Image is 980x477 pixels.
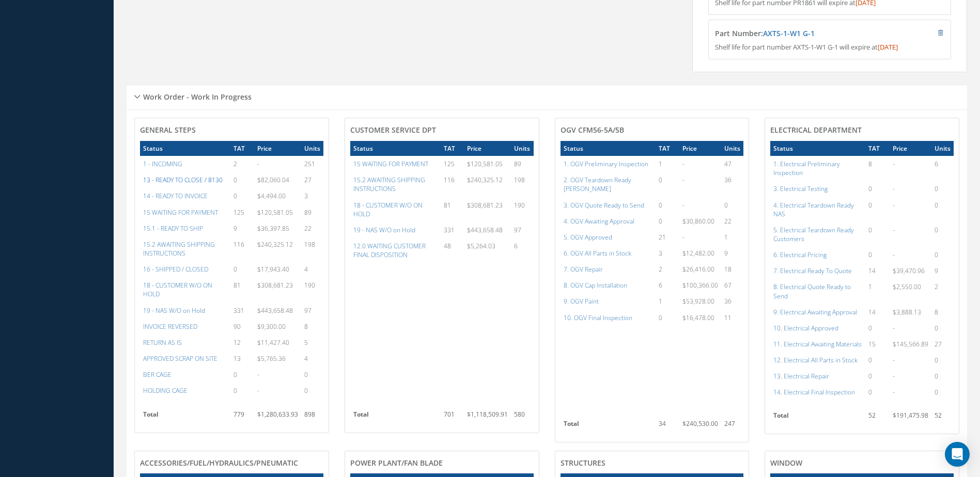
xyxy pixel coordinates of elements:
th: Total [350,407,441,427]
td: 190 [511,197,533,222]
span: : [761,28,815,38]
span: - [682,201,685,210]
a: 19 - NAS W/O on Hold [143,306,205,315]
td: 67 [721,277,743,293]
span: $39,470.96 [893,266,925,275]
td: 6 [656,277,679,293]
td: 0 [865,197,890,222]
h4: Window [770,459,954,468]
td: 8 [301,319,323,335]
td: 11 [721,310,743,326]
td: 2 [931,279,954,304]
td: 8 [865,156,890,181]
span: - [893,160,895,168]
a: 1. OGV Preliminary Inspection [564,160,648,168]
span: $120,581.05 [467,160,503,168]
td: 12 [230,335,254,351]
a: 19 - NAS W/O on Hold [353,226,415,234]
td: 0 [230,172,254,188]
td: 52 [931,408,954,428]
span: $240,530.00 [682,419,718,428]
span: $3,888.13 [893,308,921,316]
td: 0 [301,367,323,383]
span: $30,860.00 [682,217,714,226]
span: $191,475.98 [893,411,928,420]
td: 125 [441,156,464,172]
td: 0 [656,310,679,326]
td: 0 [931,368,954,384]
th: TAT [865,141,890,156]
span: - [682,176,685,184]
a: BER CAGE [143,370,172,379]
span: $11,427.40 [257,338,289,347]
td: 5 [301,335,323,351]
a: 3. OGV Quote Ready to Send [564,201,644,210]
a: 15.2 AWAITING SHIPPING INSTRUCTIONS [353,176,425,193]
td: 331 [441,222,464,238]
a: RETURN AS IS [143,338,182,347]
span: - [893,372,895,380]
h5: Work Order - Work In Progress [140,89,252,102]
a: APPROVED SCRAP ON SITE [143,354,217,363]
td: 0 [865,384,890,400]
a: 14 - READY TO INVOICE [143,192,208,200]
td: 0 [656,172,679,197]
a: 1. Electrical Preliminary Inspection [773,160,840,177]
td: 0 [656,213,679,229]
a: 16 - SHIPPED / CLOSED [143,265,208,274]
td: 0 [230,383,254,399]
td: 4 [301,261,323,277]
a: 18 - CUSTOMER W/O ON HOLD [143,281,212,298]
th: Units [721,141,743,156]
td: 9 [230,220,254,236]
span: - [257,160,259,168]
td: 81 [230,277,254,302]
th: TAT [230,141,254,156]
span: - [257,370,259,379]
span: $9,300.00 [257,322,286,331]
td: 4 [301,351,323,367]
td: 0 [931,320,954,336]
td: 0 [865,222,890,247]
td: 116 [230,236,254,261]
td: 701 [441,407,464,427]
th: Price [890,141,931,156]
a: 18 - CUSTOMER W/O ON HOLD [353,201,423,218]
th: Units [931,141,954,156]
th: Total [770,408,865,428]
a: 9. OGV Paint [564,297,599,306]
span: $2,550.00 [893,282,921,291]
a: 8. Electrical Quote Ready to Send [773,282,851,300]
span: $12,482.00 [682,249,714,258]
td: 27 [931,336,954,352]
a: 6. Electrical Pricing [773,250,827,259]
th: Price [679,141,721,156]
a: 15.2 AWAITING SHIPPING INSTRUCTIONS [143,240,215,258]
span: $145,566.89 [893,340,928,348]
span: $100,366.00 [682,281,718,290]
span: - [893,226,895,234]
td: 89 [511,156,533,172]
span: - [893,356,895,364]
td: 0 [865,181,890,197]
span: - [893,324,895,332]
a: 7. Electrical Ready To Quote [773,266,852,275]
a: 1 - INCOMING [143,160,182,168]
span: $240,325.12 [467,176,503,184]
td: 6 [931,156,954,181]
h4: Structures [561,459,744,468]
a: 10. Electrical Approved [773,324,838,332]
td: 0 [865,368,890,384]
span: $4,494.00 [257,192,286,200]
span: $16,478.00 [682,313,714,322]
a: HOLDING CAGE [143,386,188,395]
a: 14. Electrical Final Inspection [773,388,855,396]
td: 0 [865,320,890,336]
a: 5. OGV Approved [564,233,612,242]
td: 34 [656,416,679,437]
td: 18 [721,261,743,277]
td: 331 [230,303,254,319]
h4: Accessories/Fuel/Hydraulics/Pneumatic [140,459,323,468]
td: 580 [511,407,533,427]
span: $26,416.00 [682,265,714,274]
